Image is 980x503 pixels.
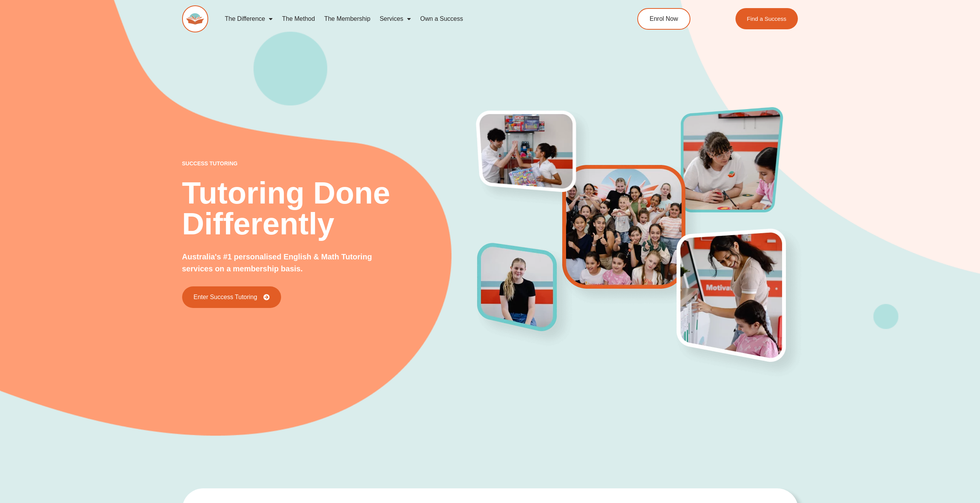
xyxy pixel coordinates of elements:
a: Own a Success [415,10,467,28]
a: Services [375,10,415,28]
a: Enter Success Tutoring [182,286,281,308]
a: The Membership [320,10,375,28]
a: Enrol Now [637,8,690,30]
span: Enrol Now [650,16,678,22]
span: Find a Success [747,16,787,22]
a: The Difference [220,10,278,28]
a: The Method [277,10,319,28]
a: Find a Success [735,8,798,29]
span: Enter Success Tutoring [194,294,257,300]
p: Australia's #1 personalised English & Math Tutoring services on a membership basis. [182,251,398,275]
p: success tutoring [182,161,478,166]
h2: Tutoring Done Differently [182,178,478,239]
nav: Menu [220,10,602,28]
